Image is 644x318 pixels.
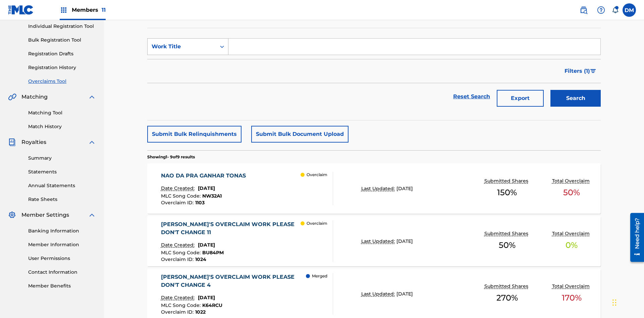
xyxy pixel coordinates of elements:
p: Total Overclaim [552,230,591,237]
a: Summary [28,155,96,162]
p: Submitted Shares [484,177,530,184]
div: User Menu [623,3,636,17]
span: 1024 [195,256,206,262]
p: Last Updated: [361,185,396,192]
img: expand [88,93,96,101]
span: Overclaim ID : [161,309,195,315]
span: 150 % [497,187,517,199]
a: Member Information [28,241,96,248]
p: Submitted Shares [484,283,530,290]
div: Notifications [612,7,619,13]
span: K64RCU [202,302,222,308]
a: Public Search [577,3,590,17]
a: Matching Tool [28,109,96,116]
button: Submit Bulk Relinquishments [147,126,241,143]
a: Registration History [28,64,96,71]
button: Export [497,90,544,107]
img: filter [590,69,596,73]
img: expand [88,138,96,146]
img: Member Settings [8,211,16,219]
p: Last Updated: [361,238,396,245]
a: Statements [28,168,96,175]
img: search [580,6,588,14]
div: [PERSON_NAME]'S OVERCLAIM WORK PLEASE DON'T CHANGE 11 [161,220,301,236]
a: Banking Information [28,227,96,234]
a: Bulk Registration Tool [28,37,96,44]
p: Date Created: [161,294,196,301]
span: MLC Song Code : [161,302,202,308]
a: Reset Search [450,89,493,104]
span: Royalties [21,138,46,146]
span: Matching [21,93,48,101]
span: Filters ( 1 ) [565,67,590,75]
span: 0 % [566,239,578,251]
a: [PERSON_NAME]'S OVERCLAIM WORK PLEASE DON'T CHANGE 11Date Created:[DATE]MLC Song Code:BU84PMOverc... [147,216,601,266]
p: Date Created: [161,185,196,192]
p: Total Overclaim [552,177,591,184]
div: Drag [612,293,616,313]
a: Overclaims Tool [28,78,96,85]
iframe: Resource Center [625,210,644,265]
button: Submit Bulk Document Upload [251,126,348,143]
img: Royalties [8,138,16,146]
img: Matching [8,93,16,101]
p: Last Updated: [361,290,396,298]
span: BU84PM [202,250,224,256]
p: Submitted Shares [484,230,530,237]
a: Annual Statements [28,182,96,189]
span: 11 [102,7,106,13]
span: 1022 [195,309,206,315]
span: Overclaim ID : [161,256,195,262]
form: Search Form [147,38,601,110]
button: Search [550,90,601,107]
iframe: Chat Widget [610,286,644,318]
p: Overclaim [307,172,327,178]
a: Contact Information [28,269,96,276]
img: Top Rightsholders [60,6,68,14]
span: 170 % [562,292,582,304]
a: Individual Registration Tool [28,23,96,30]
a: NAO DA PRA GANHAR TONASDate Created:[DATE]MLC Song Code:NW32A1Overclaim ID:1103 OverclaimLast Upd... [147,163,601,214]
span: MLC Song Code : [161,250,202,256]
span: 50 % [563,187,580,199]
p: Merged [312,273,327,279]
span: [DATE] [198,185,215,191]
p: Overclaim [307,220,327,226]
span: 270 % [496,292,518,304]
div: NAO DA PRA GANHAR TONAS [161,172,249,180]
span: Members [72,6,106,14]
span: 1103 [195,200,205,206]
p: Showing 1 - 9 of 9 results [147,154,195,160]
a: User Permissions [28,255,96,262]
span: Member Settings [21,211,69,219]
a: Rate Sheets [28,196,96,203]
span: [DATE] [396,238,413,244]
a: Registration Drafts [28,50,96,57]
img: MLC Logo [8,5,34,15]
p: Total Overclaim [552,283,591,290]
span: 50 % [499,239,516,251]
div: Help [594,3,608,17]
span: [DATE] [198,242,215,248]
a: Member Benefits [28,282,96,289]
span: Overclaim ID : [161,200,195,206]
img: help [597,6,605,14]
span: [DATE] [396,185,413,192]
div: [PERSON_NAME]'S OVERCLAIM WORK PLEASE DON'T CHANGE 4 [161,273,306,289]
div: Work Title [152,43,212,51]
span: [DATE] [396,291,413,297]
p: Date Created: [161,242,196,249]
button: Filters (1) [560,63,601,79]
a: Match History [28,123,96,130]
img: expand [88,211,96,219]
span: MLC Song Code : [161,193,202,199]
span: [DATE] [198,295,215,301]
span: NW32A1 [202,193,222,199]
